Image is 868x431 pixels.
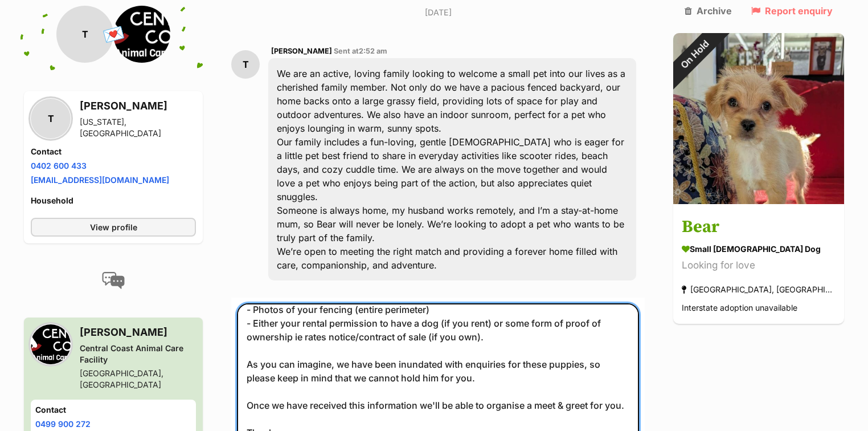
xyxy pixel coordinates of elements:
[657,18,731,92] div: On Hold
[80,324,196,340] h3: [PERSON_NAME]
[271,47,332,55] span: [PERSON_NAME]
[56,6,113,63] div: T
[751,6,833,16] a: Report enquiry
[268,58,636,280] div: We are an active, loving family looking to welcome a small pet into our lives as a cherished fami...
[80,116,196,139] div: [US_STATE], [GEOGRAPHIC_DATA]
[80,98,196,114] h3: [PERSON_NAME]
[31,146,196,157] h4: Contact
[231,6,645,18] p: [DATE]
[31,161,87,170] a: 0402 600 433
[685,6,732,16] a: Archive
[35,419,91,429] a: 0499 900 272
[90,221,137,233] span: View profile
[31,99,71,139] div: T
[682,258,836,274] div: Looking for love
[102,272,125,289] img: conversation-icon-4a6f8262b818ee0b60e3300018af0b2d0b884aa5de6e9bcb8d3d4eeb1a70a7c4.svg
[673,206,844,324] a: Bear small [DEMOGRAPHIC_DATA] Dog Looking for love [GEOGRAPHIC_DATA], [GEOGRAPHIC_DATA] Interstat...
[31,175,169,185] a: [EMAIL_ADDRESS][DOMAIN_NAME]
[673,195,844,206] a: On Hold
[682,303,797,313] span: Interstate adoption unavailable
[682,282,836,298] div: [GEOGRAPHIC_DATA], [GEOGRAPHIC_DATA]
[359,47,387,55] span: 2:52 am
[113,6,170,63] img: Central Coast Animal Care Facility profile pic
[80,343,196,365] div: Central Coast Animal Care Facility
[682,215,836,241] h3: Bear
[31,195,196,206] h4: Household
[31,324,71,364] img: Central Coast Animal Care Facility profile pic
[101,22,126,47] span: 💌
[35,404,191,416] h4: Contact
[31,218,196,237] a: View profile
[673,33,844,204] img: Bear
[682,243,836,255] div: small [DEMOGRAPHIC_DATA] Dog
[231,50,260,79] div: T
[334,47,387,55] span: Sent at
[80,368,196,391] div: [GEOGRAPHIC_DATA], [GEOGRAPHIC_DATA]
